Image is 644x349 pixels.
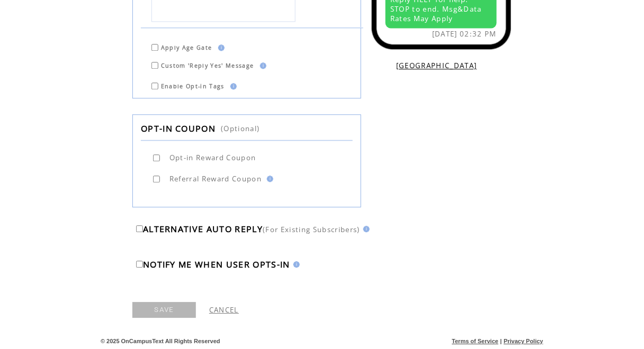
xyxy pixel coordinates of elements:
[209,305,239,315] a: CANCEL
[396,61,477,70] a: [GEOGRAPHIC_DATA]
[264,176,273,182] img: help.gif
[257,62,266,69] img: help.gif
[452,338,499,344] a: Terms of Service
[143,223,263,235] span: ALTERNATIVE AUTO REPLY
[504,338,543,344] a: Privacy Policy
[290,261,300,268] img: help.gif
[141,123,216,134] span: OPT-IN COUPON
[161,62,254,69] span: Custom 'Reply Yes' Message
[161,44,212,51] span: Apply Age Gate
[169,174,262,183] span: Referral Reward Coupon
[227,83,237,89] img: help.gif
[101,338,220,344] span: © 2025 OnCampusText All Rights Reserved
[161,82,225,90] span: Enable Opt-in Tags
[143,259,290,270] span: NOTIFY ME WHEN USER OPTS-IN
[215,44,225,51] img: help.gif
[169,153,256,162] span: Opt-in Reward Coupon
[221,124,260,133] span: (Optional)
[132,302,196,318] a: SAVE
[360,226,370,232] img: help.gif
[500,338,502,344] span: |
[263,225,360,234] span: (For Existing Subscribers)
